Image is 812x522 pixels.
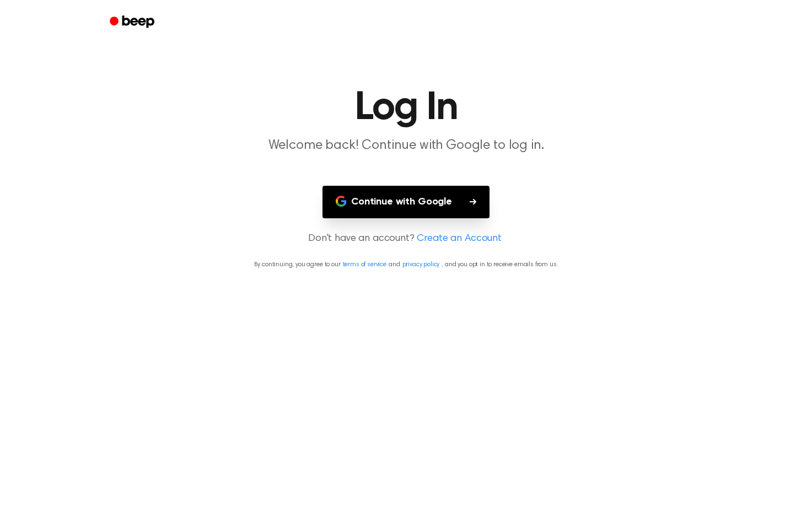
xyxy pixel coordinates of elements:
[322,186,490,218] button: Continue with Google
[102,12,164,33] a: Beep
[13,260,799,270] p: By continuing, you agree to our and , and you opt in to receive emails from us.
[195,137,618,155] p: Welcome back! Continue with Google to log in.
[124,88,689,128] h1: Log In
[402,261,440,268] a: privacy policy
[13,232,799,246] p: Don't have an account?
[343,261,386,268] a: terms of service
[417,232,502,246] a: Create an Account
